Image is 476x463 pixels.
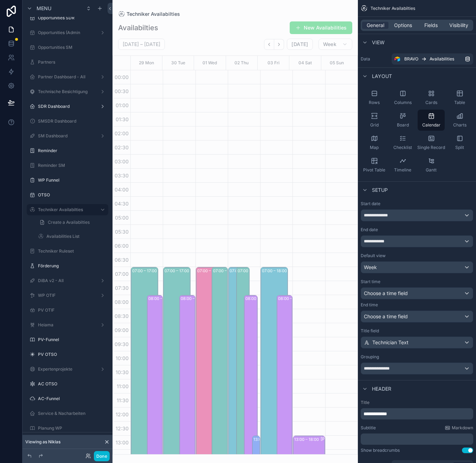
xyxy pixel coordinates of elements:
span: Visibility [449,22,468,29]
div: 07:00 – 17:00 [165,267,191,274]
button: Checklist [389,132,416,153]
label: AC OTSO [38,381,107,387]
a: OTSO [27,189,108,201]
button: Choose a time field [361,311,473,322]
div: 08:00 – 16:00 [181,295,208,302]
img: Airtable Logo [394,56,400,62]
label: Opportunities SDR [38,15,107,21]
span: 02:00 [113,130,130,136]
span: 06:30 [113,257,130,263]
span: Viewing as Niklas [25,439,60,445]
span: View [372,39,385,46]
label: Default view [361,253,386,259]
button: Gantt [418,155,445,176]
button: Calendar [418,110,445,131]
span: Calendar [422,122,440,128]
label: Heiama [38,322,97,328]
label: Opportunities SM [38,45,107,50]
a: Techniker Availabilties [27,204,108,215]
label: AC-Funnel [38,396,107,402]
span: Rows [369,100,380,105]
span: 12:00 [114,411,130,417]
a: Partner Dashboard - All [27,71,108,83]
a: PV OTSO [27,349,108,360]
a: Partners [27,57,108,68]
div: 07:00 – 17:00 [132,267,159,274]
a: Create a Availabilties [35,217,108,228]
label: PV OTIF [38,307,107,313]
a: Reminder [27,145,108,156]
a: SM Dashboard [27,130,108,142]
span: Fields [424,22,438,29]
span: 05:00 [113,215,130,221]
span: 00:30 [113,88,130,94]
a: DiBA v2 - All [27,275,108,286]
a: Opportunities SDR [27,12,108,24]
label: SDR Dashboard [38,104,97,109]
div: 07:00 – 18:00 [197,267,224,274]
a: Technische Besichtigung [27,86,108,97]
label: WP OTIF [38,293,97,298]
span: Menu [37,5,51,12]
label: Opportunities (Admin [38,30,97,35]
button: 05 Sun [330,56,344,70]
span: Markdown [452,425,473,431]
label: Techniker Availabilties [38,207,94,213]
button: Charts [446,110,473,131]
span: 06:00 [113,243,130,249]
button: Timeline [389,155,416,176]
a: Opportunities SM [27,42,108,53]
span: Table [454,100,465,105]
span: 07:30 [113,285,130,291]
span: 04:00 [113,187,130,193]
a: WP OTIF [27,290,108,301]
span: Map [370,145,379,150]
a: Förderung [27,260,108,272]
label: SM Dashboard [38,133,97,139]
span: Checklist [393,145,412,150]
label: Partners [38,59,107,65]
a: Techniker Availabilties [118,11,180,18]
div: 07:00 – 17:00 [213,267,239,274]
span: Board [397,122,409,128]
span: BRAVO [404,56,418,62]
div: 29 Mon [139,56,154,70]
a: BRAVOAvailabilities [392,53,473,65]
button: 01 Wed [202,56,217,70]
button: Single Record [418,132,445,153]
div: 13:00 – 18:00 [294,436,321,443]
a: Heiama [27,319,108,331]
button: Rows [361,87,388,108]
label: Title [361,400,473,405]
div: 13:00 – 18:00 [253,436,280,443]
span: 13:30 [114,454,130,459]
button: Pivot Table [361,155,388,176]
button: 04 Sat [298,56,312,70]
span: Cards [425,100,437,105]
label: Service & Nacharbeiten [38,411,107,416]
div: scrollable content [361,408,473,419]
span: Technician Text [372,339,409,346]
label: PV OTSO [38,352,107,357]
span: Create a Availabilties [48,220,90,225]
label: Reminder [38,148,107,154]
a: Service & Nacharbeiten [27,408,108,419]
span: Split [455,145,464,150]
span: Single Record [417,145,445,150]
button: New Availabilities [290,21,352,34]
span: Techniker Availabilties [371,6,415,11]
label: Grouping [361,354,379,360]
button: Technician Text [361,337,473,348]
span: Timeline [394,167,411,173]
a: Opportunities (Admin [27,27,108,38]
label: Start time [361,279,380,285]
span: Choose a time field [364,313,408,319]
a: Techniker Ruleset [27,246,108,257]
button: Table [446,87,473,108]
label: End time [361,302,378,308]
div: 30 Tue [171,56,185,70]
span: 13:00 [114,439,130,445]
span: 08:00 [113,299,130,305]
button: 02 Thu [234,56,249,70]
